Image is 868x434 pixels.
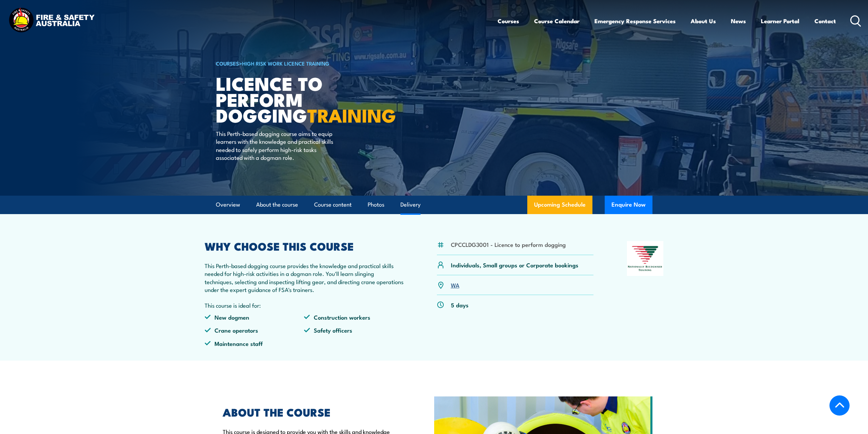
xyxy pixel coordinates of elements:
[205,326,304,334] li: Crane operators
[242,59,329,67] a: High Risk Work Licence Training
[594,12,676,30] a: Emergency Response Services
[205,313,304,321] li: New dogmen
[216,129,340,162] p: This Perth-based dogging course aims to equip learners with the knowledge and practical skills ne...
[814,12,836,30] a: Contact
[627,241,664,276] img: Nationally Recognised Training logo.
[451,240,566,248] li: CPCCLDG3001 - Licence to perform dogging
[605,196,652,214] button: Enquire Now
[216,196,240,214] a: Overview
[498,12,519,30] a: Courses
[216,59,239,67] a: COURSES
[256,196,298,214] a: About the course
[368,196,384,214] a: Photos
[304,326,403,334] li: Safety officers
[205,339,304,347] li: Maintenance staff
[731,12,746,30] a: News
[761,12,799,30] a: Learner Portal
[527,196,592,214] a: Upcoming Schedule
[534,12,579,30] a: Course Calendar
[451,281,459,289] a: WA
[400,196,421,214] a: Delivery
[304,313,403,321] li: Construction workers
[307,100,396,129] strong: TRAINING
[216,75,384,123] h1: Licence to Perform Dogging
[451,261,578,269] p: Individuals, Small groups or Corporate bookings
[205,262,404,294] p: This Perth-based dogging course provides the knowledge and practical skills needed for high-risk ...
[451,301,469,309] p: 5 days
[216,59,384,67] h6: >
[691,12,716,30] a: About Us
[223,407,403,417] h2: ABOUT THE COURSE
[205,241,404,251] h2: WHY CHOOSE THIS COURSE
[314,196,352,214] a: Course content
[205,301,404,309] p: This course is ideal for:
